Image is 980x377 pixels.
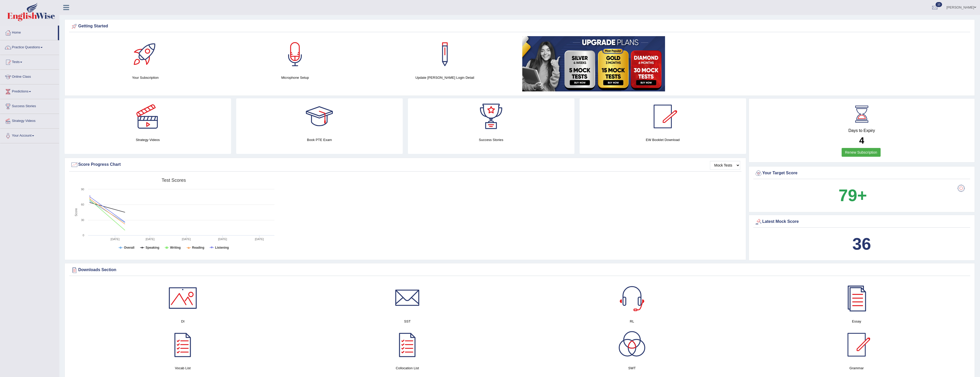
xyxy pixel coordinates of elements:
[0,40,59,53] a: Practice Questions
[839,186,867,205] b: 79+
[755,218,969,226] div: Latest Mock Score
[0,26,58,38] a: Home
[192,246,204,249] tspan: Reading
[170,246,181,249] tspan: Writing
[936,2,942,7] span: 10
[0,55,59,68] a: Tests
[70,266,969,274] div: Downloads Section
[124,246,135,249] tspan: Overall
[852,234,871,253] b: 36
[146,246,159,249] tspan: Speaking
[236,137,403,143] h4: Book PTE Exam
[747,319,966,324] h4: Essay
[73,75,218,80] h4: Your Subscription
[0,99,59,112] a: Success Stories
[74,208,78,216] tspan: Score
[70,22,969,30] div: Getting Started
[70,161,740,169] div: Score Progress Chart
[0,114,59,127] a: Strategy Videos
[255,238,264,241] tspan: [DATE]
[83,234,84,237] text: 0
[73,365,293,371] h4: Vocab List
[755,128,969,133] h4: Days to Expiry
[0,84,59,97] a: Predictions
[522,36,665,91] img: small5.jpg
[747,365,966,371] h4: Grammar
[522,365,742,371] h4: SWT
[298,319,517,324] h4: SST
[65,137,231,143] h4: Strategy Videos
[73,319,293,324] h4: DI
[215,246,229,249] tspan: Listening
[522,319,742,324] h4: RL
[408,137,574,143] h4: Success Stories
[81,218,84,222] text: 30
[182,238,191,241] tspan: [DATE]
[373,75,517,80] h4: Update [PERSON_NAME] Login Detail
[110,238,120,241] tspan: [DATE]
[0,129,59,142] a: Your Account
[842,148,881,157] a: Renew Subscription
[298,365,517,371] h4: Collocation List
[580,137,746,143] h4: EW Booklet Download
[81,188,84,191] text: 90
[755,169,969,177] div: Your Target Score
[0,70,59,83] a: Online Class
[81,203,84,206] text: 60
[218,238,227,241] tspan: [DATE]
[146,238,155,241] tspan: [DATE]
[859,135,864,145] b: 4
[162,178,186,183] tspan: Test scores
[223,75,367,80] h4: Microphone Setup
